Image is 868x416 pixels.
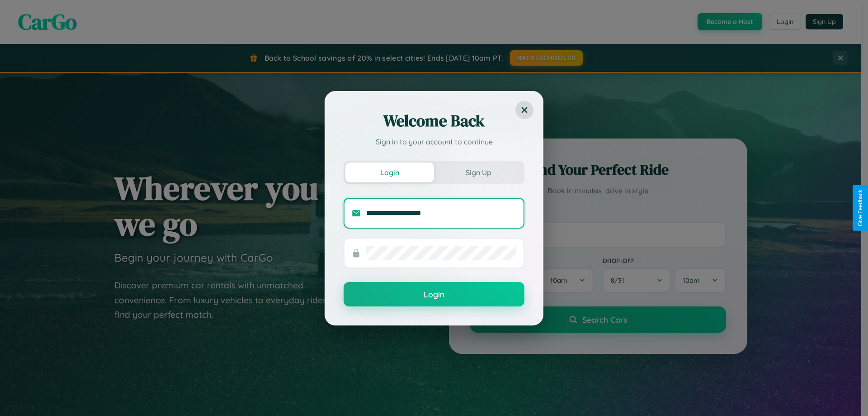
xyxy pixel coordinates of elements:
[345,163,434,182] button: Login
[344,136,524,147] p: Sign in to your account to continue
[857,190,863,226] div: Give Feedback
[344,110,524,132] h2: Welcome Back
[434,163,523,182] button: Sign Up
[344,282,524,306] button: Login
